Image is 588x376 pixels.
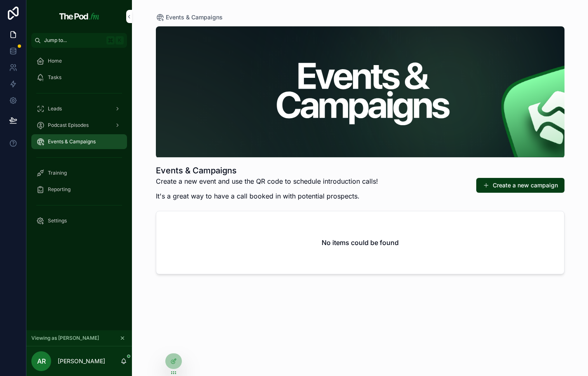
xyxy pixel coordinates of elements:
[476,178,564,193] button: Create a new campaign
[31,101,127,116] a: Leads
[48,122,89,128] span: Podcast Episodes
[156,13,223,21] a: Events & Campaigns
[48,186,71,193] span: Reporting
[31,70,127,85] a: Tasks
[31,182,127,197] a: Reporting
[44,37,103,44] span: Jump to...
[31,213,127,228] a: Settings
[37,356,46,366] span: AR
[156,176,378,186] p: Create a new event and use the QR code to schedule introduction calls!
[166,13,223,21] span: Events & Campaigns
[58,357,105,365] p: [PERSON_NAME]
[156,191,378,201] p: It's a great way to have a call booked in with potential prospects.
[31,166,127,180] a: Training
[57,10,101,23] img: App logo
[116,37,123,44] span: K
[48,138,96,145] span: Events & Campaigns
[48,170,67,176] span: Training
[26,48,132,239] div: scrollable content
[322,238,399,248] h2: No items could be found
[31,118,127,133] a: Podcast Episodes
[48,105,62,112] span: Leads
[31,54,127,68] a: Home
[31,33,127,48] button: Jump to...K
[156,165,378,176] h1: Events & Campaigns
[31,134,127,149] a: Events & Campaigns
[48,74,61,81] span: Tasks
[48,217,67,224] span: Settings
[48,58,62,64] span: Home
[31,335,99,341] span: Viewing as [PERSON_NAME]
